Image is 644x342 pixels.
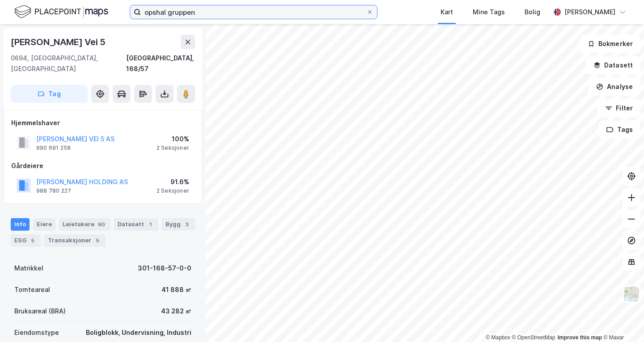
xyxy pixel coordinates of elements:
[11,218,30,231] div: Info
[14,263,43,274] div: Matrikkel
[114,218,158,231] div: Datasett
[14,284,50,295] div: Tomteareal
[36,187,71,194] div: 988 780 227
[157,134,189,144] div: 100%
[157,177,189,187] div: 91.6%
[441,7,453,17] div: Kart
[564,7,615,17] div: [PERSON_NAME]
[558,334,602,341] a: Improve this map
[86,327,191,338] div: Boligblokk, Undervisning, Industri
[11,234,41,247] div: ESG
[146,220,155,229] div: 1
[161,306,191,317] div: 43 282 ㎡
[512,334,555,341] a: OpenStreetMap
[33,218,55,231] div: Eiere
[623,286,640,303] img: Z
[36,144,71,152] div: 990 691 258
[126,53,195,74] div: [GEOGRAPHIC_DATA], 168/57
[11,53,126,74] div: 0694, [GEOGRAPHIC_DATA], [GEOGRAPHIC_DATA]
[589,78,640,96] button: Analyse
[11,118,195,128] div: Hjemmelshaver
[157,144,189,152] div: 2 Seksjoner
[525,7,540,17] div: Bolig
[14,4,108,20] img: logo.f888ab2527a4732fd821a326f86c7f29.svg
[59,218,110,231] div: Leietakere
[138,263,191,274] div: 301-168-57-0-0
[141,5,366,19] input: Søk på adresse, matrikkel, gårdeiere, leietakere eller personer
[11,85,88,103] button: Tag
[599,121,640,139] button: Tags
[586,56,640,74] button: Datasett
[182,220,191,229] div: 3
[486,334,510,341] a: Mapbox
[11,35,107,49] div: [PERSON_NAME] Vei 5
[96,220,107,229] div: 90
[580,35,640,53] button: Bokmerker
[597,99,640,117] button: Filter
[14,306,66,317] div: Bruksareal (BRA)
[599,299,644,342] div: Kontrollprogram for chat
[14,327,59,338] div: Eiendomstype
[11,160,195,171] div: Gårdeiere
[28,236,37,245] div: 5
[162,218,195,231] div: Bygg
[161,284,191,295] div: 41 888 ㎡
[473,7,505,17] div: Mine Tags
[93,236,102,245] div: 5
[44,234,106,247] div: Transaksjoner
[599,299,644,342] iframe: Chat Widget
[157,187,189,194] div: 2 Seksjoner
